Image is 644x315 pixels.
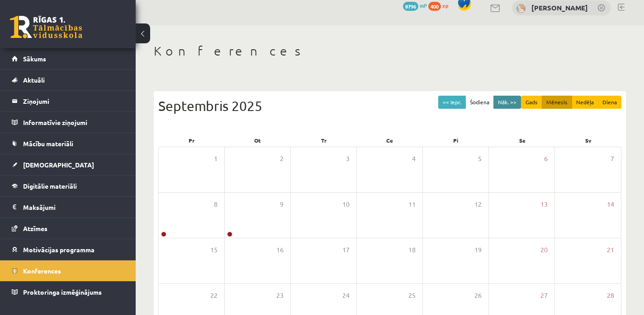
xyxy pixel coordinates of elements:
[342,199,350,209] span: 10
[403,2,418,11] span: 8796
[23,139,73,148] span: Mācību materiāli
[10,16,82,38] a: Rīgas 1. Tālmācības vidusskola
[158,134,224,147] div: Pr
[542,96,572,109] button: Mēnesis
[154,43,626,59] h1: Konferences
[214,199,218,209] span: 8
[23,76,45,84] span: Aktuāli
[23,182,77,190] span: Digitālie materiāli
[521,96,542,109] button: Gads
[474,291,482,301] span: 26
[544,154,548,164] span: 6
[276,245,284,255] span: 16
[23,91,124,111] legend: Ziņojumi
[158,96,621,116] div: Septembris 2025
[428,2,441,11] span: 400
[214,154,218,164] span: 1
[210,291,218,301] span: 22
[478,154,482,164] span: 5
[474,199,482,209] span: 12
[465,96,494,109] button: Šodiena
[342,245,350,255] span: 17
[12,112,124,133] a: Informatīvie ziņojumi
[531,3,588,12] a: [PERSON_NAME]
[442,2,448,9] span: xp
[23,112,124,133] legend: Informatīvie ziņojumi
[555,134,621,147] div: Sv
[291,134,357,147] div: Tr
[12,154,124,175] a: [DEMOGRAPHIC_DATA]
[12,239,124,260] a: Motivācijas programma
[342,291,350,301] span: 24
[607,291,614,301] span: 28
[516,4,526,13] img: Marta Laura Neļķe
[540,199,548,209] span: 13
[12,218,124,239] a: Atzīmes
[276,291,284,301] span: 23
[12,197,124,218] a: Maksājumi
[12,91,124,111] a: Ziņojumi
[210,245,218,255] span: 15
[12,282,124,302] a: Proktoringa izmēģinājums
[572,96,598,109] button: Nedēļa
[12,176,124,196] a: Digitālie materiāli
[23,267,61,275] span: Konferences
[412,154,416,164] span: 4
[607,245,614,255] span: 21
[12,69,124,90] a: Aktuāli
[23,197,124,218] legend: Maksājumi
[408,291,416,301] span: 25
[423,134,489,147] div: Pi
[357,134,423,147] div: Ce
[403,2,427,9] a: 8796 mP
[12,48,124,69] a: Sākums
[280,154,284,164] span: 2
[607,199,614,209] span: 14
[12,133,124,154] a: Mācību materiāli
[420,2,427,9] span: mP
[280,199,284,209] span: 9
[428,2,453,9] a: 400 xp
[23,246,95,254] span: Motivācijas programma
[23,161,94,169] span: [DEMOGRAPHIC_DATA]
[489,134,555,147] div: Se
[438,96,466,109] button: << Iepr.
[493,96,521,109] button: Nāk. >>
[23,55,46,63] span: Sākums
[474,245,482,255] span: 19
[346,154,350,164] span: 3
[540,245,548,255] span: 20
[224,134,290,147] div: Ot
[23,288,102,296] span: Proktoringa izmēģinājums
[408,199,416,209] span: 11
[408,245,416,255] span: 18
[611,154,614,164] span: 7
[598,96,621,109] button: Diena
[23,224,47,232] span: Atzīmes
[12,260,124,281] a: Konferences
[540,291,548,301] span: 27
